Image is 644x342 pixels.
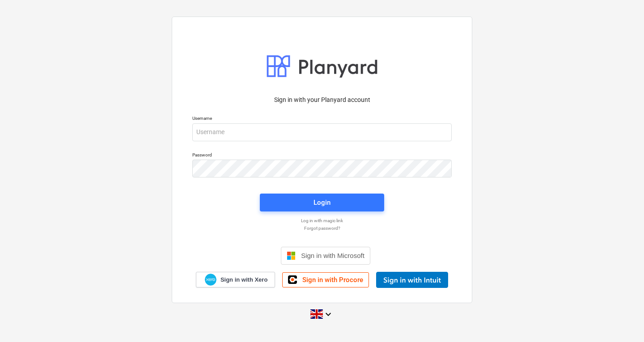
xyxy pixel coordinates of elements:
a: Log in with magic link [188,218,456,224]
p: Username [192,115,452,123]
img: Microsoft logo [287,251,296,260]
img: Xero logo [205,274,216,286]
i: keyboard_arrow_down [323,309,334,320]
span: Sign in with Xero [220,276,267,284]
div: Login [314,197,330,208]
a: Sign in with Xero [196,272,275,287]
a: Forgot password? [188,225,456,231]
p: Sign in with your Planyard account [192,95,452,105]
a: Sign in with Procore [282,272,369,287]
p: Password [192,152,452,160]
span: Sign in with Microsoft [301,252,364,259]
span: Sign in with Procore [302,276,363,284]
input: Username [192,123,452,141]
button: Login [260,194,384,211]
